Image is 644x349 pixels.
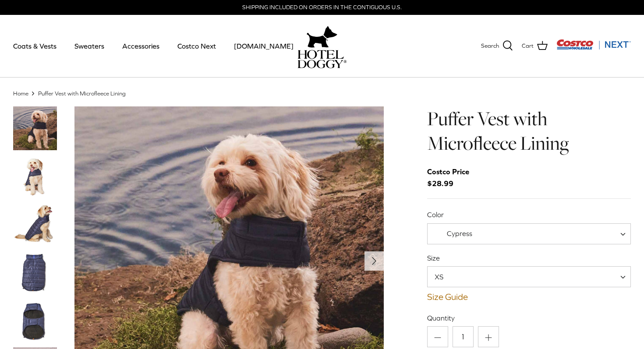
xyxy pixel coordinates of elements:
span: Cypress [428,229,490,238]
a: Thumbnail Link [13,203,57,247]
label: Size [427,253,631,263]
button: Next [364,251,384,271]
h1: Puffer Vest with Microfleece Lining [427,106,631,156]
span: Cypress [447,229,472,237]
img: Costco Next [556,39,631,50]
label: Color [427,210,631,219]
nav: Breadcrumbs [13,89,631,98]
div: Costco Price [427,166,469,178]
span: XS [427,266,631,287]
a: Thumbnail Link [13,251,57,295]
a: hoteldoggy.com hoteldoggycom [297,24,347,68]
input: Quantity [453,326,474,347]
span: XS [428,272,461,282]
a: Visit Costco Next [556,45,631,51]
a: Home [13,90,28,96]
span: Search [481,42,499,51]
a: Thumbnail Link [13,106,57,150]
a: Thumbnail Link [13,155,57,198]
img: hoteldoggycom [297,50,347,68]
a: Thumbnail Link [13,299,57,343]
span: Cart [522,42,534,51]
span: Cypress [427,223,631,244]
a: Coats & Vests [5,31,64,61]
a: Size Guide [427,292,631,302]
a: Cart [522,40,548,52]
a: Accessories [114,31,167,61]
a: Costco Next [170,31,224,61]
a: Search [481,40,513,52]
a: Puffer Vest with Microfleece Lining [38,90,126,96]
a: [DOMAIN_NAME] [226,31,301,61]
a: Sweaters [67,31,112,61]
label: Quantity [427,313,631,323]
span: $28.99 [427,166,478,190]
img: hoteldoggy.com [307,24,337,50]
